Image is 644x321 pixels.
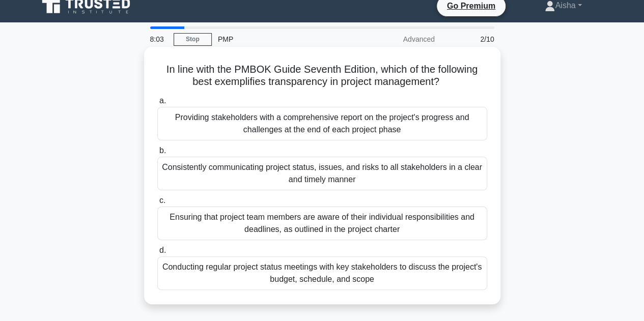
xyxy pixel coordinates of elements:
[157,207,487,240] div: Ensuring that project team members are aware of their individual responsibilities and deadlines, ...
[159,96,166,105] span: a.
[157,107,487,140] div: Providing stakeholders with a comprehensive report on the project's progress and challenges at th...
[352,29,441,49] div: Advanced
[157,256,487,290] div: Conducting regular project status meetings with key stakeholders to discuss the project's budget,...
[159,246,166,254] span: d.
[174,33,212,46] a: Stop
[159,146,166,155] span: b.
[441,29,500,49] div: 2/10
[157,157,487,190] div: Consistently communicating project status, issues, and risks to all stakeholders in a clear and t...
[156,63,488,89] h5: In line with the PMBOK Guide Seventh Edition, which of the following best exemplifies transparenc...
[212,29,352,49] div: PMP
[144,29,174,49] div: 8:03
[159,196,165,205] span: c.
